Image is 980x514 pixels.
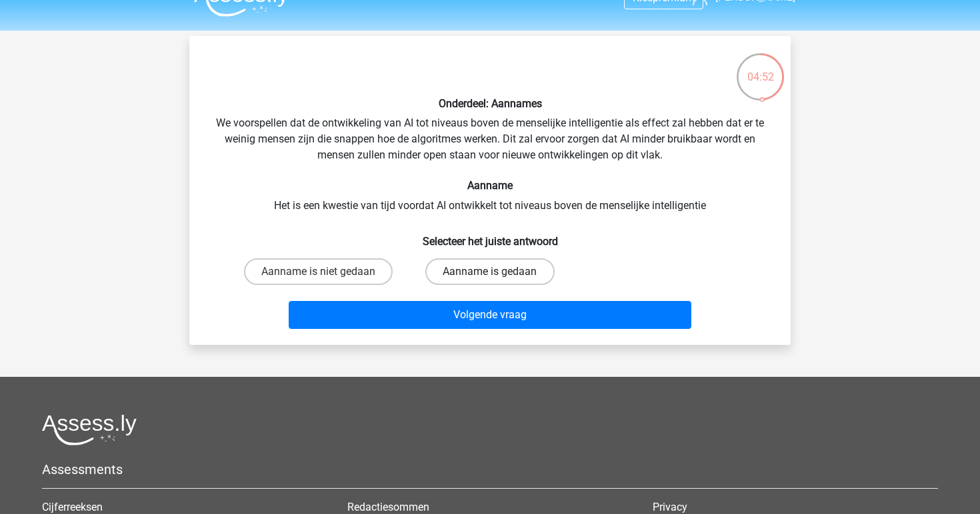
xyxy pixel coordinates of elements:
label: Aanname is niet gedaan [244,258,393,285]
h6: Onderdeel: Aannames [211,97,769,110]
div: 04:52 [735,52,785,85]
h6: Selecteer het juiste antwoord [211,224,769,248]
div: We voorspellen dat de ontwikkeling van AI tot niveaus boven de menselijke intelligentie als effec... [195,47,785,334]
label: Aanname is gedaan [425,258,554,285]
a: Redactiesommen [347,501,429,513]
h5: Assessments [42,461,938,477]
h6: Aanname [211,179,769,192]
button: Volgende vraag [289,301,692,329]
a: Privacy [653,501,687,513]
img: Assessly logo [42,414,137,445]
a: Cijferreeksen [42,501,103,513]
